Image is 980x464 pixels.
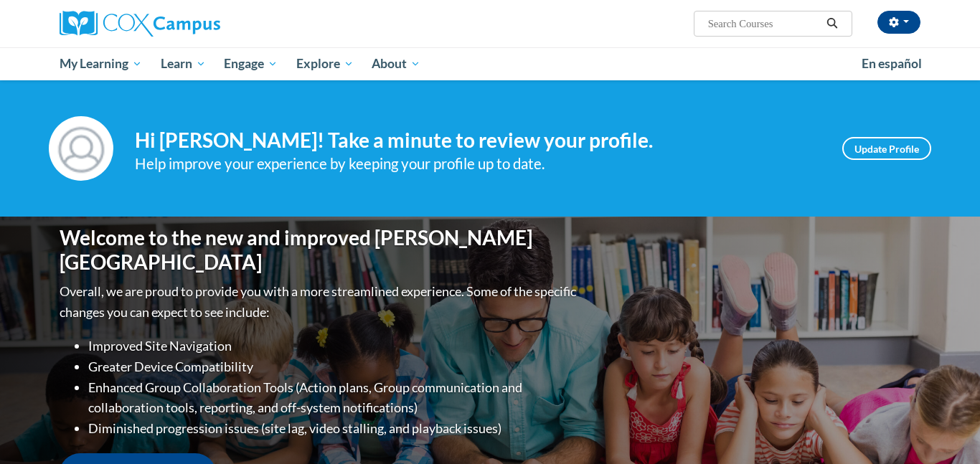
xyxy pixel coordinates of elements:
[60,11,220,37] img: Cox Campus
[135,152,821,176] div: Help improve your experience by keeping your profile up to date.
[88,356,580,377] li: Greater Device Compatibility
[49,116,113,181] img: Profile Image
[821,15,843,32] button: Search
[852,49,931,79] a: En español
[862,56,922,71] span: En español
[877,11,920,34] button: Account Settings
[363,47,430,80] a: About
[215,47,287,80] a: Engage
[60,226,580,274] h1: Welcome to the new and improved [PERSON_NAME][GEOGRAPHIC_DATA]
[135,128,821,153] h4: Hi [PERSON_NAME]! Take a minute to review your profile.
[707,15,821,32] input: Search Courses
[60,55,142,72] span: My Learning
[287,47,363,80] a: Explore
[88,336,580,356] li: Improved Site Navigation
[224,55,278,72] span: Engage
[296,55,354,72] span: Explore
[60,281,580,323] p: Overall, we are proud to provide you with a more streamlined experience. Some of the specific cha...
[50,47,151,80] a: My Learning
[38,47,942,80] div: Main menu
[372,55,420,72] span: About
[923,407,969,453] iframe: Button to launch messaging window
[60,11,332,37] a: Cox Campus
[161,55,206,72] span: Learn
[842,137,931,160] a: Update Profile
[88,377,580,419] li: Enhanced Group Collaboration Tools (Action plans, Group communication and collaboration tools, re...
[88,418,580,439] li: Diminished progression issues (site lag, video stalling, and playback issues)
[151,47,215,80] a: Learn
